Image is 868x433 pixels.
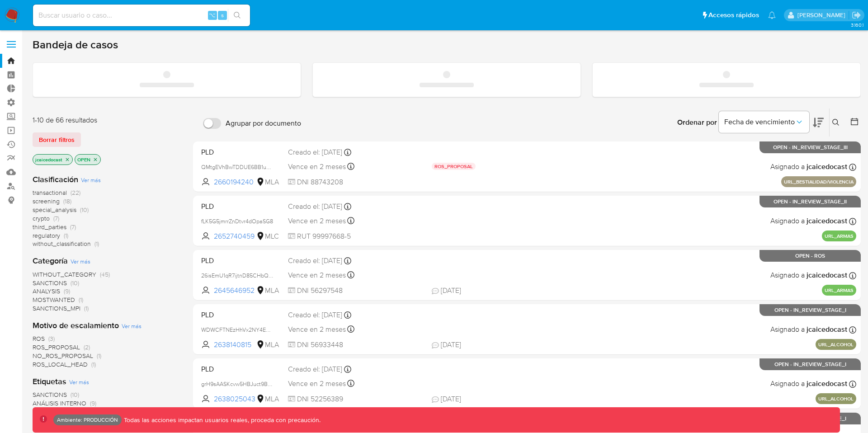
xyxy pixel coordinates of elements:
span: ⌥ [209,11,216,19]
button: search-icon [228,9,246,22]
p: Ambiente: PRODUCCIÓN [57,418,118,422]
span: s [221,11,224,19]
span: Accesos rápidos [708,10,759,20]
a: Notificaciones [768,11,776,19]
p: juan.caicedocastro@mercadolibre.com.co [797,11,849,19]
a: Salir [852,10,861,20]
input: Buscar usuario o caso... [33,9,250,21]
p: Todas las acciones impactan usuarios reales, proceda con precaución. [122,416,321,424]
